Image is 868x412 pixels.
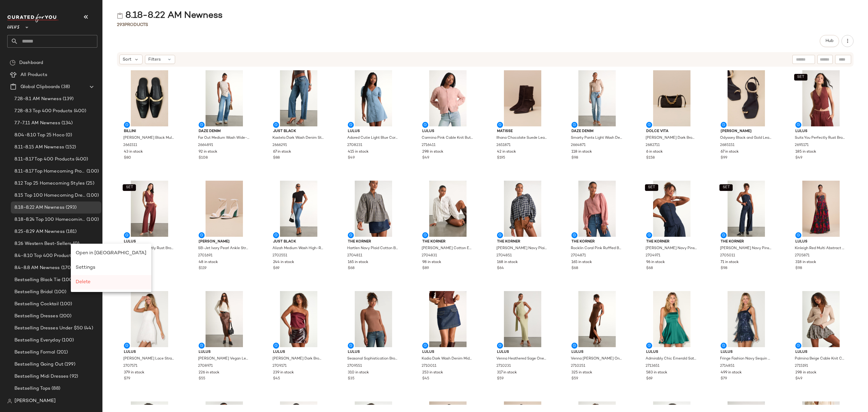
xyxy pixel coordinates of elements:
img: 2704971_01_hero_2025-08-20.jpg [641,181,702,237]
span: 2704811 [347,253,362,258]
span: 2704971 [646,253,660,258]
span: 318 in stock [795,260,816,265]
img: 2710231_02_fullbody_2025-08-20.jpg [492,291,553,347]
img: 2710011_06_misc_2025-08-18_1.jpg [417,291,478,347]
span: (139) [61,96,74,103]
span: 2704831 [422,253,437,258]
div: Products [117,22,148,28]
span: 165 in stock [571,260,592,265]
span: [PERSON_NAME] Dark Brown Sequin Low-Rise Mini Skirt [272,356,324,362]
span: 8.4-8.10 Top 400 Products [14,252,74,259]
span: Dolce Vita [646,129,697,134]
span: 2682711 [646,143,660,148]
img: 2682711_02_front_2025-08-19.jpg [641,70,702,126]
span: $99 [721,155,727,161]
span: 253 in stock [422,370,443,376]
span: (199) [63,361,75,368]
span: [PERSON_NAME] [721,129,772,134]
span: Daze Denim [571,129,623,134]
span: 96 in stock [646,260,665,265]
span: 7.7-7.11 AM Newness [14,120,60,127]
span: Suits You Perfectly Rust Brown Linen Vest [795,135,846,141]
span: 2710011 [422,363,436,369]
span: Just Black [273,239,324,245]
span: 168 in stock [497,260,518,265]
span: [PERSON_NAME] Black Mule Flats [123,135,175,141]
img: cfy_white_logo.C9jOOHJF.svg [7,14,58,22]
span: 98 in stock [422,260,441,265]
span: Bestselling Bridal [14,289,53,296]
span: (293) [64,204,77,211]
span: The Korner [497,239,548,245]
span: Lulus [422,129,473,134]
img: 2661511_02_front_2025-08-21.jpg [119,70,180,126]
img: 2705871_02_front_2025-08-18.jpg [791,181,851,237]
span: Admirably Chic Emerald Satin Lace-Up Mini Dress With Pockets [646,356,697,362]
span: SET [125,185,133,190]
span: 2713651 [646,363,659,369]
span: 2710251 [571,363,585,369]
span: $68 [646,266,653,271]
img: svg%3e [10,60,16,66]
span: 118 in stock [571,149,592,155]
img: 2713651_02_front_2025-08-08.jpg [641,291,702,347]
span: Odyssey Black and Gold Leather Ankle Strap Sandals [720,135,771,141]
span: (152) [64,144,76,151]
span: Lulus [571,350,623,355]
span: 2705011 [720,253,735,258]
span: Lulus [7,21,20,31]
img: 2704831_01_hero_2025-08-20.jpg [417,181,478,237]
span: (0) [64,132,72,139]
span: 8.11-8.17 Top 400 Products [14,156,74,163]
span: Lulus [646,350,697,355]
span: (88) [50,385,60,392]
span: Bestselling Midi Dresses [14,373,68,380]
span: 42 in stock [497,149,516,155]
span: 2702551 [272,253,287,258]
img: 2708231_02_front_2025-08-21.jpg [343,70,404,126]
span: 2714851 [720,363,734,369]
span: 8.04-8.10 Top 25 Hoco [14,132,64,139]
span: Filters [148,56,161,63]
span: SET [648,185,655,190]
span: Kadia Dark Wash Denim Mid-Rise Mini Skirt [422,356,473,362]
span: The Korner [348,239,399,245]
span: 226 in stock [199,370,219,376]
img: 2708971_02_fullbody_2025-08-18.jpg [194,291,255,347]
img: 2704811_01_hero_2025-08-19.jpg [343,181,404,237]
span: $79 [124,376,130,382]
span: 7.28-8.1 AM Newness [14,96,61,103]
span: Adored Cutie Light Blue Corduroy Button-Front Mini Dress [347,135,398,141]
span: 7.28-8.3 Top 400 Products [14,108,73,115]
img: svg%3e [7,399,12,404]
span: Hartlen Navy Plaid Cotton Button-Front Long Sleeve Top [347,246,398,251]
span: Lulus [199,350,250,355]
span: 185 in stock [795,149,816,155]
span: The Korner [571,239,623,245]
span: Far Out Medium Wash Wide-Leg Cuffed Jeans [198,135,249,141]
span: 8.18-8.24 Top 100 Homecoming Dresses [14,216,85,223]
span: $108 [199,155,208,161]
span: $49 [348,155,355,161]
span: Fringe Fashion Navy Sequin Fringe Bodycon Mini Dress [720,356,771,362]
span: (92) [68,373,78,380]
span: All Products [20,71,47,78]
span: 244 in stock [273,260,294,265]
span: $119 [199,266,206,271]
span: Bestselling Going Out [14,361,63,368]
span: Venna [PERSON_NAME] One-Shoulder Scarf Maxi Dress [571,356,622,362]
span: The Korner [422,239,473,245]
span: $45 [273,376,280,382]
span: (100) [85,216,99,223]
span: 2708971 [198,363,213,369]
img: 2704851_01_hero_2025-08-20.jpg [492,181,553,237]
span: (100) [53,289,67,296]
span: 239 in stock [273,370,294,376]
span: 92 in stock [199,149,217,155]
span: $35 [348,376,354,382]
span: Sort [123,56,131,63]
span: $59 [571,376,578,382]
span: Kinleigh Red Multi Abstract Pleated Bustier Maxi Dress [795,246,846,251]
span: (100) [61,277,74,284]
span: (170) [60,265,73,271]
